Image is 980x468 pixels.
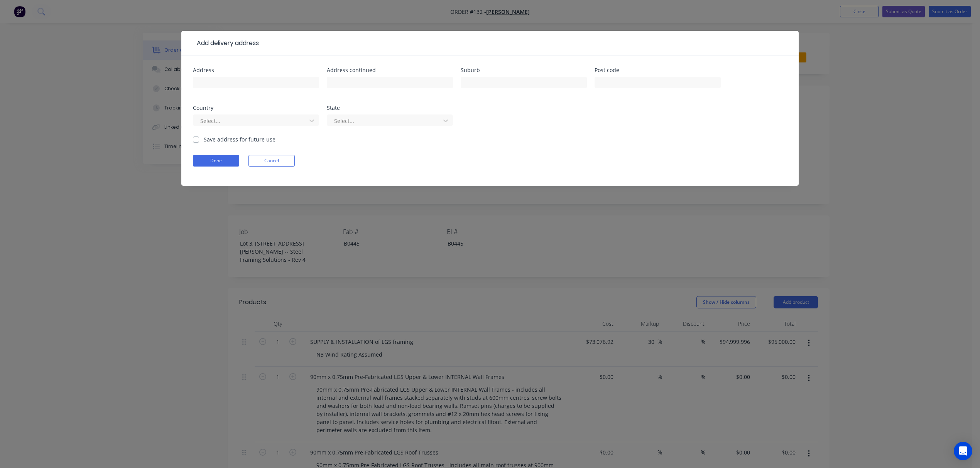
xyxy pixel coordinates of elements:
label: Save address for future use [204,135,275,143]
div: Suburb [461,67,587,73]
button: Done [193,155,239,167]
div: Address continued [327,67,453,73]
div: State [327,105,453,111]
div: Country [193,105,319,111]
div: Post code [595,67,721,73]
div: Add delivery address [193,39,259,48]
div: Address [193,67,319,73]
button: Cancel [248,155,295,167]
div: Open Intercom Messenger [954,442,972,460]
